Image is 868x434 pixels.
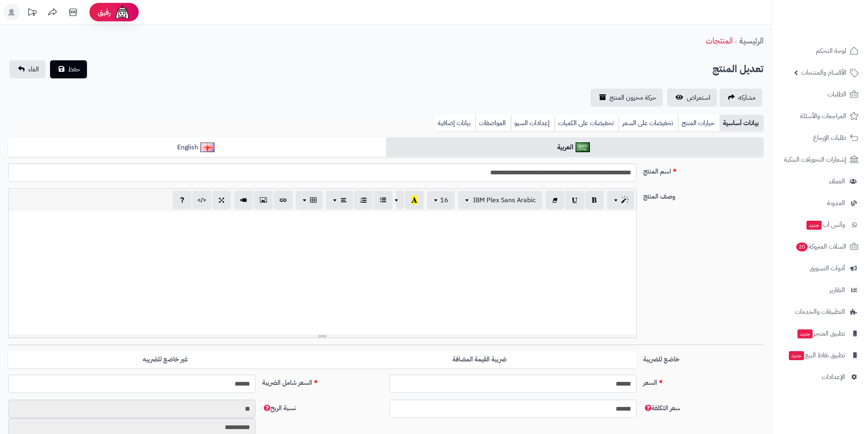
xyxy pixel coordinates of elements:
[777,128,863,148] a: طلبات الإرجاع
[806,219,845,231] span: وآتس آب
[50,60,87,78] button: حفظ
[777,302,863,322] a: التطبيقات والخدمات
[795,241,846,252] span: السلات المتروكة
[777,106,863,126] a: المراجعات والأسئلة
[777,237,863,256] a: السلات المتروكة20
[796,242,808,252] span: 20
[777,171,863,191] a: العملاء
[777,324,863,343] a: تطبيق المتجرجديد
[777,280,863,300] a: التقارير
[555,115,619,131] a: تخفيضات على الكميات
[777,150,863,169] a: إشعارات التحويلات البنكية
[643,403,680,413] span: سعر التكلفة
[114,4,130,21] img: ai-face.png
[427,191,455,209] button: 16
[813,132,846,144] span: طلبات الإرجاع
[440,195,448,205] span: 16
[777,85,863,104] a: الطلبات
[784,154,846,165] span: إشعارات التحويلات البنكية
[816,45,846,57] span: لوحة التحكم
[827,197,845,209] span: المدونة
[720,89,762,107] a: مشاركه
[9,60,46,78] a: الغاء
[738,93,756,103] span: مشاركه
[610,93,656,103] span: حركة مخزون المنتج
[777,258,863,278] a: أدوات التسويق
[322,351,637,368] label: ضريبة القيمة المضافة
[640,375,767,388] label: السعر
[806,221,822,230] span: جديد
[777,345,863,365] a: تطبيق نقاط البيعجديد
[739,34,763,47] a: الرئيسية
[8,351,322,368] label: غير خاضع للضريبه
[777,193,863,213] a: المدونة
[28,64,39,74] span: الغاء
[640,163,767,176] label: اسم المنتج
[827,89,846,100] span: الطلبات
[22,4,42,23] a: تحديثات المنصة
[98,7,111,17] span: رفيق
[795,306,845,318] span: التطبيقات والخدمات
[640,351,767,364] label: خاضع للضريبة
[619,115,678,131] a: تخفيضات على السعر
[687,93,710,103] span: استعراض
[829,176,845,187] span: العملاء
[473,195,536,205] span: IBM Plex Sans Arabic
[576,142,590,152] img: العربية
[797,329,813,338] span: جديد
[789,351,804,360] span: جديد
[259,375,386,388] label: السعر شامل الضريبة
[812,6,860,23] img: logo-2.png
[591,89,663,107] a: حركة مخزون المنتج
[788,349,845,361] span: تطبيق نقاط البيع
[68,64,80,74] span: حفظ
[667,89,717,107] a: استعراض
[8,137,386,158] a: English
[777,367,863,387] a: الإعدادات
[262,403,296,413] span: نسبة الربح
[713,61,763,78] h2: تعديل المنتج
[434,115,475,131] a: بيانات إضافية
[777,41,863,61] a: لوحة التحكم
[678,115,720,131] a: خيارات المنتج
[640,188,767,201] label: وصف المنتج
[809,263,845,274] span: أدوات التسويق
[511,115,555,131] a: إعدادات السيو
[458,191,542,209] button: IBM Plex Sans Arabic
[706,34,733,47] a: المنتجات
[822,371,845,383] span: الإعدادات
[797,328,845,339] span: تطبيق المتجر
[720,115,763,131] a: بيانات أساسية
[829,284,845,296] span: التقارير
[800,110,846,122] span: المراجعات والأسئلة
[200,142,215,152] img: English
[386,137,764,158] a: العربية
[777,215,863,235] a: وآتس آبجديد
[801,67,846,78] span: الأقسام والمنتجات
[475,115,511,131] a: المواصفات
